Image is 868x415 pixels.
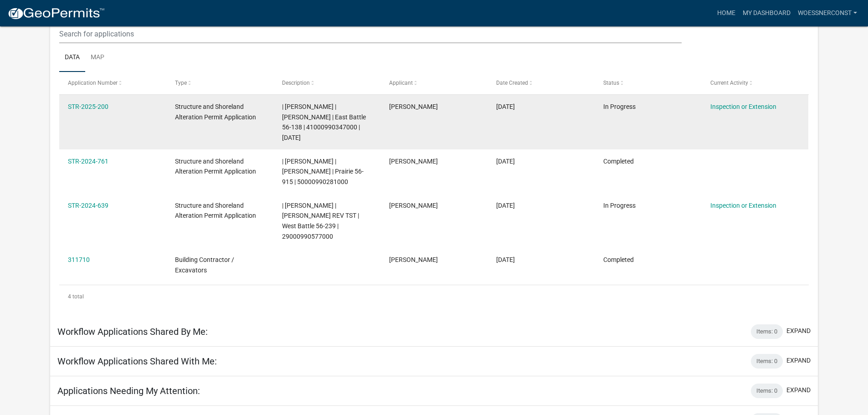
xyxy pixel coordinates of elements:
a: Data [59,43,85,72]
a: 311710 [68,256,90,263]
span: Building Contractor / Excavators [175,256,234,274]
div: Items: 0 [751,354,783,369]
span: 04/23/2025 [496,103,515,110]
span: Description [282,80,310,86]
span: 09/16/2024 [496,256,515,263]
h5: Applications Needing My Attention: [57,385,200,396]
span: | Elizabeth Plaster | SHANE A MOREY | Prairie 56-915 | 50000990281000 [282,158,364,186]
a: Inspection or Extension [710,103,776,110]
datatable-header-cell: Description [273,72,380,94]
span: Darold Woessner [389,103,438,110]
datatable-header-cell: Current Activity [701,72,808,94]
datatable-header-cell: Applicant [380,72,488,94]
span: Date Created [496,80,528,86]
span: | Emma Swenson | JOLENE M LARSEN REV TST | West Battle 56-239 | 29000990577000 [282,202,359,240]
datatable-header-cell: Application Number [59,72,166,94]
button: expand [786,326,811,336]
span: 09/16/2024 [496,202,515,209]
input: Search for applications [59,25,681,43]
a: STR-2024-639 [68,202,108,209]
button: expand [786,356,811,365]
div: Items: 0 [751,384,783,398]
span: In Progress [603,103,636,110]
button: expand [786,385,811,395]
span: | Elizabeth Plaster | BOYD MALO | East Battle 56-138 | 41000990347000 | 05/19/2026 [282,103,366,141]
span: 10/16/2024 [496,158,515,165]
span: Structure and Shoreland Alteration Permit Application [175,103,256,121]
span: Darold Woessner [389,202,438,209]
span: Darold Woessner [389,158,438,165]
span: Completed [603,158,634,165]
span: Current Activity [710,80,748,86]
span: Status [603,80,619,86]
a: Map [85,43,110,72]
h5: Workflow Applications Shared With Me: [57,356,217,367]
a: STR-2025-200 [68,103,108,110]
h5: Workflow Applications Shared By Me: [57,326,208,337]
a: woessnerconst [794,5,861,22]
a: Inspection or Extension [710,202,776,209]
span: Type [175,80,187,86]
a: Home [714,5,739,22]
span: Applicant [389,80,413,86]
span: Completed [603,256,634,263]
span: In Progress [603,202,636,209]
div: Items: 0 [751,324,783,339]
a: My Dashboard [739,5,794,22]
span: Application Number [68,80,118,86]
a: STR-2024-761 [68,158,108,165]
datatable-header-cell: Type [166,72,273,94]
datatable-header-cell: Status [594,72,701,94]
datatable-header-cell: Date Created [488,72,595,94]
span: Darold Woessner [389,256,438,263]
span: Structure and Shoreland Alteration Permit Application [175,202,256,220]
span: Structure and Shoreland Alteration Permit Application [175,158,256,175]
div: 4 total [59,285,809,308]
